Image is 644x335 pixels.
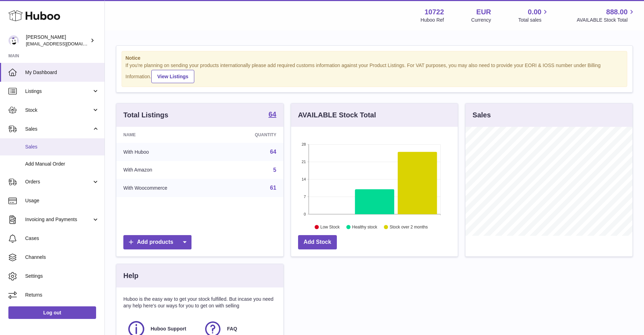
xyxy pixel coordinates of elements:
[220,127,283,143] th: Quantity
[25,69,99,76] span: My Dashboard
[476,7,491,17] strong: EUR
[390,225,428,230] text: Stock over 2 months
[123,296,276,309] p: Huboo is the easy way to get your stock fulfilled. But incase you need any help here's our ways f...
[472,110,491,120] h3: Sales
[270,185,276,191] a: 61
[298,110,376,120] h3: AVAILABLE Stock Total
[123,271,138,281] h3: Help
[25,235,99,242] span: Cases
[25,88,92,95] span: Listings
[518,17,549,23] span: Total sales
[528,7,542,17] span: 0.00
[125,55,623,61] strong: Notice
[227,326,237,332] span: FAQ
[270,149,276,155] a: 64
[577,17,636,23] span: AVAILABLE Stock Total
[273,167,276,173] a: 5
[577,7,636,23] a: 888.00 AVAILABLE Stock Total
[302,160,306,164] text: 21
[302,142,306,146] text: 28
[25,254,99,261] span: Channels
[8,306,96,319] a: Log out
[320,225,340,230] text: Low Stock
[304,212,306,216] text: 0
[116,179,220,197] td: With Woocommerce
[116,161,220,179] td: With Amazon
[471,17,491,23] div: Currency
[425,7,444,17] strong: 10722
[304,195,306,199] text: 7
[8,35,19,46] img: sales@plantcaretools.com
[25,197,99,204] span: Usage
[25,179,92,185] span: Orders
[26,34,89,47] div: [PERSON_NAME]
[298,235,337,249] a: Add Stock
[25,292,99,298] span: Returns
[123,235,191,249] a: Add products
[25,273,99,279] span: Settings
[25,107,92,114] span: Stock
[302,177,306,181] text: 14
[116,127,220,143] th: Name
[25,216,92,223] span: Invoicing and Payments
[125,62,623,83] div: If you're planning on sending your products internationally please add required customs informati...
[25,126,92,132] span: Sales
[26,41,103,46] span: [EMAIL_ADDRESS][DOMAIN_NAME]
[352,225,377,230] text: Healthy stock
[25,144,99,150] span: Sales
[25,161,99,167] span: Add Manual Order
[268,111,276,118] strong: 64
[123,110,168,120] h3: Total Listings
[268,111,276,119] a: 64
[116,143,220,161] td: With Huboo
[151,70,194,83] a: View Listings
[421,17,444,23] div: Huboo Ref
[518,7,549,23] a: 0.00 Total sales
[151,326,186,332] span: Huboo Support
[606,7,628,17] span: 888.00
